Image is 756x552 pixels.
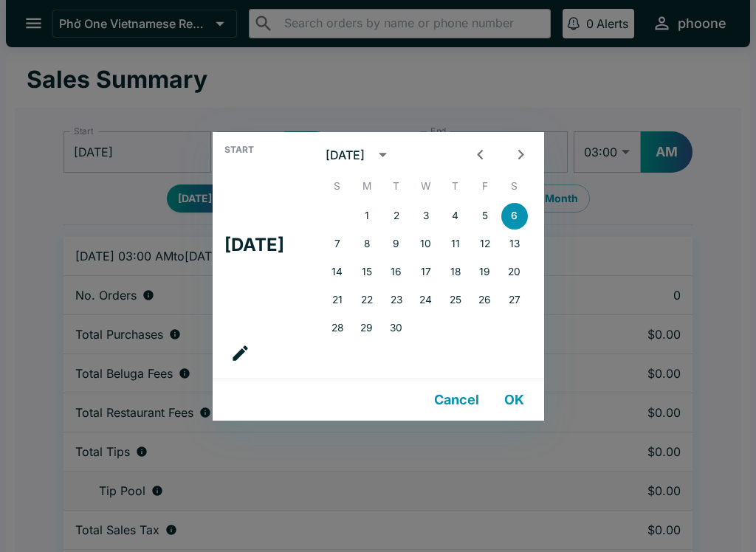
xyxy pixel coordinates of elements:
[383,315,410,342] button: 30
[472,203,498,230] button: 5
[413,203,439,230] button: 3
[507,141,535,168] button: Next month
[324,259,351,286] button: 14
[326,148,365,162] div: [DATE]
[442,287,469,314] button: 25
[354,172,380,201] span: Monday
[354,203,380,230] button: 1
[383,287,410,314] button: 23
[472,287,498,314] button: 26
[324,315,351,342] button: 28
[472,231,498,258] button: 12
[442,172,469,201] span: Thursday
[369,141,396,168] button: calendar view is open, switch to year view
[442,259,469,286] button: 18
[428,385,485,415] button: Cancel
[501,231,528,258] button: 13
[324,231,351,258] button: 7
[224,144,254,156] span: Start
[354,259,380,286] button: 15
[501,203,528,230] button: 6
[383,172,410,201] span: Tuesday
[324,172,351,201] span: Sunday
[491,385,538,415] button: OK
[442,203,469,230] button: 4
[354,315,380,342] button: 29
[413,231,439,258] button: 10
[354,231,380,258] button: 8
[383,231,410,258] button: 9
[501,172,528,201] span: Saturday
[413,172,439,201] span: Wednesday
[472,259,498,286] button: 19
[467,141,494,168] button: Previous month
[383,259,410,286] button: 16
[324,287,351,314] button: 21
[413,259,439,286] button: 17
[224,337,256,369] button: calendar view is open, go to text input view
[413,287,439,314] button: 24
[442,231,469,258] button: 11
[383,203,410,230] button: 2
[472,172,498,201] span: Friday
[501,259,528,286] button: 20
[224,234,284,256] h4: [DATE]
[354,287,380,314] button: 22
[501,287,528,314] button: 27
